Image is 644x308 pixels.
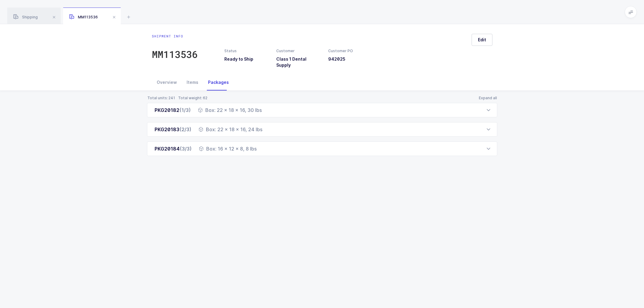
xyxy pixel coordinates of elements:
[328,56,373,62] h3: 942025
[180,146,192,152] span: (3/3)
[152,34,198,39] div: Shipment info
[224,48,269,54] div: Status
[179,107,191,113] span: (1/3)
[147,103,497,117] div: PKG20182(1/3) Box: 22 x 18 x 16, 30 lbs
[198,106,262,114] div: Box: 22 x 18 x 16, 30 lbs
[155,106,191,114] div: PKG20182
[155,145,192,152] div: PKG20184
[147,141,497,156] div: PKG20184(3/3) Box: 16 x 12 x 8, 8 lbs
[276,56,321,68] h3: Class 1 Dental Supply
[147,122,497,137] div: PKG20183(2/3) Box: 22 x 18 x 16, 24 lbs
[155,126,191,133] div: PKG20183
[69,15,98,19] span: MM113536
[179,126,191,132] span: (2/3)
[478,37,486,43] span: Edit
[472,34,492,46] button: Edit
[479,96,497,100] button: Expand all
[203,74,234,90] div: Packages
[328,48,373,54] div: Customer PO
[182,74,203,90] div: Items
[13,15,38,19] span: Shipping
[199,126,262,133] div: Box: 22 x 18 x 16, 24 lbs
[224,56,269,62] h3: Ready to Ship
[199,145,257,152] div: Box: 16 x 12 x 8, 8 lbs
[152,74,182,90] div: Overview
[276,48,321,54] div: Customer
